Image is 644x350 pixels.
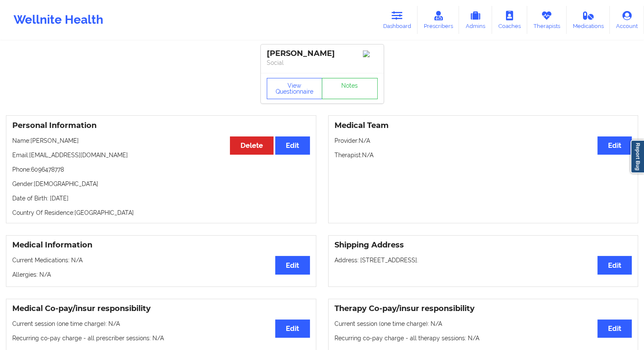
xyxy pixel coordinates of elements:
[275,136,310,155] button: Edit
[12,240,310,250] h3: Medical Information
[597,256,632,274] button: Edit
[334,121,632,131] h3: Medical Team
[334,256,632,264] p: Address: [STREET_ADDRESS].
[334,334,632,342] p: Recurring co-pay charge - all therapy sessions : N/A
[527,6,567,34] a: Therapists
[12,319,310,328] p: Current session (one time charge): N/A
[12,270,310,279] p: Allergies: N/A
[334,319,632,328] p: Current session (one time charge): N/A
[322,78,378,99] a: Notes
[597,319,632,338] button: Edit
[275,256,310,274] button: Edit
[334,304,632,314] h3: Therapy Co-pay/insur responsibility
[12,180,310,188] p: Gender: [DEMOGRAPHIC_DATA]
[12,256,310,264] p: Current Medications: N/A
[12,151,310,159] p: Email: [EMAIL_ADDRESS][DOMAIN_NAME]
[567,6,610,34] a: Medications
[267,58,378,67] p: Social
[12,121,310,131] h3: Personal Information
[417,6,459,34] a: Prescribers
[492,6,527,34] a: Coaches
[230,136,274,155] button: Delete
[12,194,310,203] p: Date of Birth: [DATE]
[12,208,310,217] p: Country Of Residence: [GEOGRAPHIC_DATA]
[334,151,632,159] p: Therapist: N/A
[12,304,310,314] h3: Medical Co-pay/insur responsibility
[459,6,492,34] a: Admins
[12,334,310,342] p: Recurring co-pay charge - all prescriber sessions : N/A
[334,136,632,145] p: Provider: N/A
[597,136,632,155] button: Edit
[12,136,310,145] p: Name: [PERSON_NAME]
[12,165,310,174] p: Phone: 6096478778
[377,6,417,34] a: Dashboard
[275,319,310,338] button: Edit
[267,78,323,99] button: View Questionnaire
[610,6,644,34] a: Account
[267,49,378,58] div: [PERSON_NAME]
[630,140,644,173] a: Report Bug
[363,50,378,57] img: Image%2Fplaceholer-image.png
[334,240,632,250] h3: Shipping Address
